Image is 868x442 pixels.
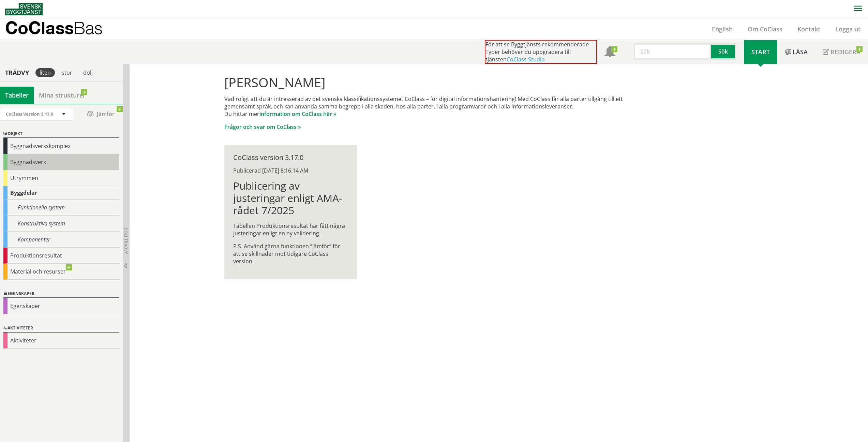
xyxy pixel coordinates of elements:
div: För att se Byggtjänsts rekommenderade Typer behöver du uppgradera till tjänsten [485,40,597,64]
div: dölj [79,68,97,77]
div: Trädvy [1,69,33,76]
a: Redigera [815,40,868,64]
p: CoClass [5,24,103,32]
div: Produktionsresultat [3,248,119,264]
a: Läsa [777,40,815,64]
div: Aktiviteter [3,333,119,349]
div: Aktiviteter [3,324,119,333]
input: Sök [634,43,711,60]
div: stor [58,68,76,77]
h1: Publicering av justeringar enligt AMA-rådet 7/2025 [233,180,348,217]
a: English [704,25,740,33]
div: Byggdelar [3,186,119,200]
span: Redigera [830,48,860,56]
div: Konstruktiva system [3,216,119,232]
h1: [PERSON_NAME] [224,75,643,90]
a: information om CoClass här » [259,110,336,118]
a: Start [744,40,777,64]
div: Egenskaper [3,298,119,314]
a: Kontakt [790,25,828,33]
div: Komponenter [3,232,119,248]
div: Material och resurser [3,264,119,280]
span: Dölj trädvy [123,227,129,254]
button: Sök [711,43,736,60]
div: CoClass version 3.17.0 [233,154,348,161]
span: Läsa [793,48,808,56]
a: Frågor och svar om CoClass » [224,123,301,131]
span: CoClass Version 3.17.0 [6,111,53,117]
div: Utrymmen [3,170,119,186]
a: Mina strukturer [34,87,91,104]
p: Tabellen Produktionsresultat har fått några justeringar enligt en ny validering. [233,222,348,237]
a: CoClassBas [5,18,117,40]
span: Jämför [80,108,121,120]
span: Bas [74,18,103,38]
a: Logga ut [828,25,868,33]
div: Funktionella system [3,200,119,216]
div: Objekt [3,130,119,138]
img: Svensk Byggtjänst [5,3,43,15]
div: Byggnadsverkskomplex [3,138,119,154]
span: Notifikationer [604,47,615,58]
p: P.S. Använd gärna funktionen ”Jämför” för att se skillnader mot tidigare CoClass version. [233,242,348,265]
div: Egenskaper [3,290,119,298]
a: Om CoClass [740,25,790,33]
div: Byggnadsverk [3,154,119,170]
p: Vad roligt att du är intresserad av det svenska klassifikationssystemet CoClass – för digital inf... [224,95,643,118]
div: liten [35,68,55,77]
div: Publicerad [DATE] 8:16:14 AM [233,167,348,174]
a: CoClass Studio [507,56,545,63]
span: Start [751,48,770,56]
